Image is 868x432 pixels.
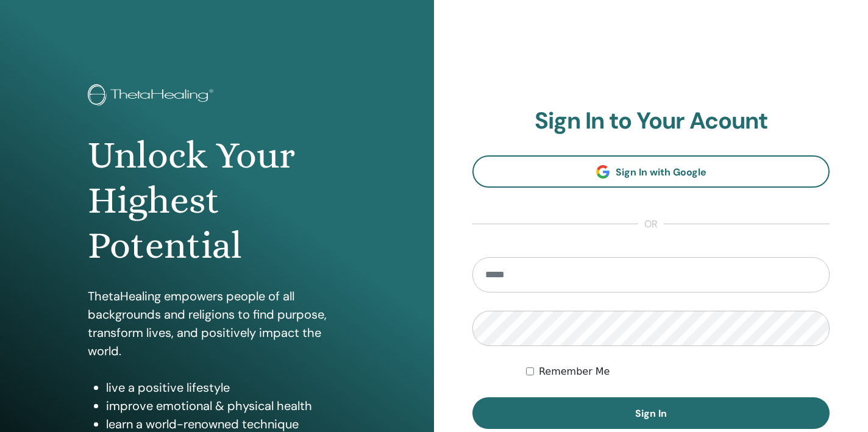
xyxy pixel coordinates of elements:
[526,364,830,379] div: Keep me authenticated indefinitely or until I manually logout
[635,407,667,420] span: Sign In
[88,287,347,360] p: ThetaHealing empowers people of all backgrounds and religions to find purpose, transform lives, a...
[472,155,830,188] a: Sign In with Google
[472,107,830,135] h2: Sign In to Your Acount
[106,378,347,397] li: live a positive lifestyle
[616,166,706,179] span: Sign In with Google
[472,397,830,429] button: Sign In
[88,133,347,269] h1: Unlock Your Highest Potential
[638,217,664,232] span: or
[106,397,347,415] li: improve emotional & physical health
[539,364,610,379] label: Remember Me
